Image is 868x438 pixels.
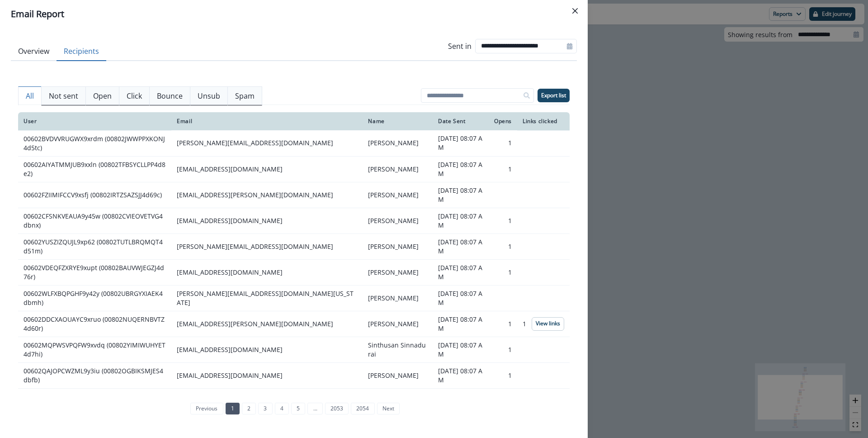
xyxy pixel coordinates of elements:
a: Next page [377,403,400,414]
td: [EMAIL_ADDRESS][DOMAIN_NAME] [171,362,363,388]
td: [PERSON_NAME] [363,182,433,208]
button: Overview [11,42,57,61]
td: Sinthusan Sinnadurai [363,337,433,362]
td: [PERSON_NAME] [363,388,433,414]
div: Name [368,118,427,125]
td: 1 [489,233,517,259]
td: [EMAIL_ADDRESS][DOMAIN_NAME] [171,208,363,233]
ul: Pagination [188,403,400,414]
a: Page 2053 [325,403,349,414]
div: 00602YUSZIZQUJL9xp62 (00802TUTLBRQMQT4d51m) [24,238,166,256]
p: [DATE] 08:07 AM [438,186,483,204]
div: 00602AIYATMMJUB9xxln (00802TFBSYCLLPP4d8e2) [24,160,166,178]
p: Bounce [157,90,183,101]
td: [PERSON_NAME] [363,285,433,311]
p: [DATE] 08:07 AM [438,289,483,307]
button: View links [532,317,564,331]
p: [DATE] 08:07 AM [438,212,483,230]
td: 1 [489,259,517,285]
td: 1 [489,311,517,337]
a: Page 2 [242,403,256,414]
td: [PERSON_NAME][EMAIL_ADDRESS][DOMAIN_NAME] [171,233,363,259]
div: Email [177,118,357,125]
p: All [26,90,34,101]
div: 00602BVDVVRUGWX9xrdm (00802JWWPPXKONJ4d5tc) [24,134,166,152]
td: [PERSON_NAME][EMAIL_ADDRESS][DOMAIN_NAME] [171,130,363,156]
div: 00602QAJOPCWZML9y3iu (00802OGBIKSMJES4dbfb) [24,367,166,385]
p: Not sent [49,90,78,101]
button: Recipients [57,42,106,61]
td: 1 [489,130,517,156]
td: [PERSON_NAME] [363,311,433,337]
a: Jump forward [307,403,322,414]
p: [DATE] 08:07 AM [438,238,483,256]
div: Date Sent [438,118,483,125]
p: [DATE] 08:07 AM [438,160,483,178]
td: [EMAIL_ADDRESS][PERSON_NAME][DOMAIN_NAME] [171,182,363,208]
a: Page 1 is your current page [226,403,240,414]
p: [DATE] 08:07 AM [438,134,483,152]
td: [PERSON_NAME][EMAIL_ADDRESS][DOMAIN_NAME][US_STATE] [171,285,363,311]
td: 1 [489,362,517,388]
p: Open [93,90,112,101]
div: Email Report [11,7,577,21]
td: 1 [489,208,517,233]
p: [DATE] 08:07 AM [438,367,483,385]
td: [EMAIL_ADDRESS][DOMAIN_NAME] [171,337,363,362]
p: Unsub [198,90,220,101]
div: Links clicked [523,118,564,125]
p: [DATE] 08:07 AM [438,263,483,281]
div: User [24,118,166,125]
td: [PERSON_NAME] [363,362,433,388]
p: [DATE] 08:07 AM [438,315,483,333]
td: [EMAIL_ADDRESS][PERSON_NAME][DOMAIN_NAME] [171,311,363,337]
a: Page 3 [258,403,272,414]
td: 1 [489,156,517,182]
td: [EMAIL_ADDRESS][DOMAIN_NAME] [171,156,363,182]
div: 00602CFSNKVEAUA9y45w (00802CVIEOVETVG4dbnx) [24,212,166,230]
p: Spam [235,90,255,101]
p: Export list [541,92,566,99]
td: [PERSON_NAME] [363,259,433,285]
button: Export list [538,89,570,102]
div: Opens [494,118,512,125]
a: Page 2054 [351,403,374,414]
div: 00602WLFXBQPGHF9y42y (00802UBRGYXIAEK4dbmh) [24,289,166,307]
button: Close [568,4,582,18]
td: [EMAIL_ADDRESS][DOMAIN_NAME] [171,388,363,414]
a: Page 4 [275,403,289,414]
p: Sent in [448,41,472,52]
div: 00602VDEQFZXRYE9xupt (00802BAUVWJEGZJ4d76r) [24,263,166,281]
td: [PERSON_NAME] [363,130,433,156]
div: 00602DDCXAOUAYC9xruo (00802NUQERNBVTZ4d60r) [24,315,166,333]
div: 00602MQPWSVPQFW9xvdq (00802YIMIWUHYET4d7hi) [24,341,166,359]
td: [PERSON_NAME] [363,233,433,259]
td: [PERSON_NAME] [363,156,433,182]
p: Click [127,90,142,101]
p: [DATE] 08:07 AM [438,341,483,359]
div: 1 [523,317,564,331]
td: [PERSON_NAME] [363,208,433,233]
div: 00602FZIIMIFCCV9xsfj (00802IRTZSAZSJJ4d69c) [24,190,166,200]
p: View links [536,320,560,327]
td: [EMAIL_ADDRESS][DOMAIN_NAME] [171,259,363,285]
a: Page 5 [291,403,305,414]
td: 1 [489,337,517,362]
